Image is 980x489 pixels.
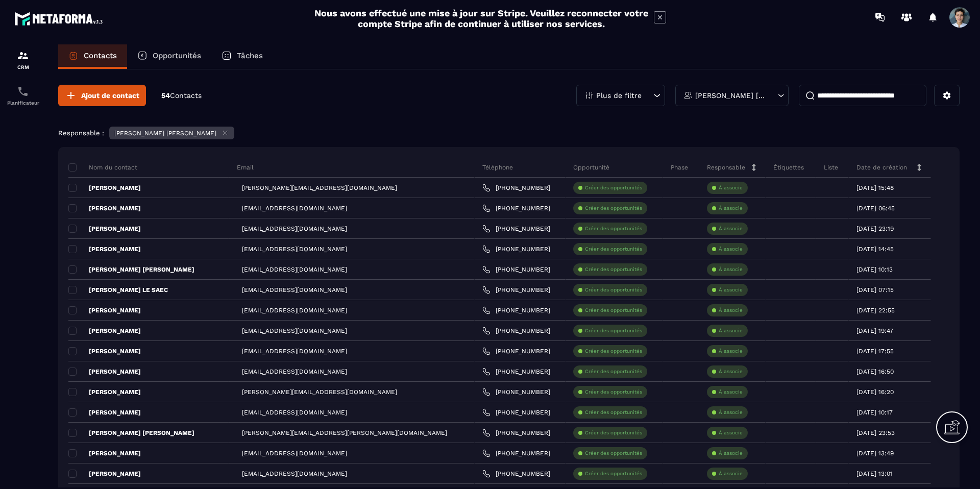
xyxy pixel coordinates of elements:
[719,184,743,191] p: À associe
[482,163,513,172] p: Téléphone
[68,347,141,355] p: [PERSON_NAME]
[482,429,550,437] a: [PHONE_NUMBER]
[237,163,254,172] p: Email
[573,163,609,172] p: Opportunité
[856,368,894,375] p: [DATE] 16:50
[58,44,127,69] a: Contacts
[17,85,29,97] img: scheduler
[3,42,43,78] a: formationformationCRM
[68,163,137,172] p: Nom du contact
[585,246,642,253] p: Créer des opportunités
[824,163,838,172] p: Liste
[596,92,642,99] p: Plus de filtre
[314,8,649,29] h2: Nous avons effectué une mise à jour sur Stripe. Veuillez reconnecter votre compte Stripe afin de ...
[3,78,43,113] a: schedulerschedulerPlanificateur
[671,163,688,172] p: Phase
[719,348,743,355] p: À associe
[585,184,642,191] p: Créer des opportunités
[68,306,141,314] p: [PERSON_NAME]
[585,266,642,273] p: Créer des opportunités
[68,184,141,192] p: [PERSON_NAME]
[3,100,43,106] p: Planificateur
[719,205,743,212] p: À associe
[585,286,642,294] p: Créer des opportunités
[482,245,550,253] a: [PHONE_NUMBER]
[482,286,550,294] a: [PHONE_NUMBER]
[114,130,216,137] p: [PERSON_NAME] [PERSON_NAME]
[585,205,642,212] p: Créer des opportunités
[773,163,804,172] p: Étiquettes
[585,409,642,416] p: Créer des opportunités
[482,327,550,335] a: [PHONE_NUMBER]
[68,225,141,233] p: [PERSON_NAME]
[585,470,642,477] p: Créer des opportunités
[719,225,743,232] p: À associe
[719,327,743,334] p: À associe
[856,409,893,416] p: [DATE] 10:17
[153,51,201,60] p: Opportunités
[3,64,43,70] p: CRM
[856,307,895,314] p: [DATE] 22:55
[719,388,743,396] p: À associe
[856,266,893,273] p: [DATE] 10:13
[68,429,194,437] p: [PERSON_NAME] [PERSON_NAME]
[707,163,745,172] p: Responsable
[482,388,550,396] a: [PHONE_NUMBER]
[482,449,550,457] a: [PHONE_NUMBER]
[58,85,146,106] button: Ajout de contact
[719,450,743,457] p: À associe
[719,286,743,294] p: À associe
[856,225,894,232] p: [DATE] 23:19
[719,409,743,416] p: À associe
[68,245,141,253] p: [PERSON_NAME]
[585,450,642,457] p: Créer des opportunités
[17,50,29,62] img: formation
[211,44,273,69] a: Tâches
[68,204,141,212] p: [PERSON_NAME]
[482,225,550,233] a: [PHONE_NUMBER]
[482,204,550,212] a: [PHONE_NUMBER]
[695,92,766,99] p: [PERSON_NAME] [PERSON_NAME]
[68,388,141,396] p: [PERSON_NAME]
[482,184,550,192] a: [PHONE_NUMBER]
[482,408,550,417] a: [PHONE_NUMBER]
[856,246,894,253] p: [DATE] 14:45
[68,470,141,478] p: [PERSON_NAME]
[585,348,642,355] p: Créer des opportunités
[856,327,893,334] p: [DATE] 19:47
[58,129,104,137] p: Responsable :
[68,368,141,376] p: [PERSON_NAME]
[719,307,743,314] p: À associe
[719,246,743,253] p: À associe
[482,306,550,314] a: [PHONE_NUMBER]
[161,91,202,101] p: 54
[585,307,642,314] p: Créer des opportunités
[856,163,907,172] p: Date de création
[68,408,141,417] p: [PERSON_NAME]
[482,368,550,376] a: [PHONE_NUMBER]
[585,225,642,232] p: Créer des opportunités
[719,470,743,477] p: À associe
[170,91,202,100] span: Contacts
[127,44,211,69] a: Opportunités
[68,286,168,294] p: [PERSON_NAME] LE SAEC
[81,90,139,101] span: Ajout de contact
[856,348,894,355] p: [DATE] 17:55
[482,347,550,355] a: [PHONE_NUMBER]
[856,450,894,457] p: [DATE] 13:49
[14,9,106,28] img: logo
[856,429,895,436] p: [DATE] 23:53
[719,368,743,375] p: À associe
[856,184,894,191] p: [DATE] 15:48
[719,266,743,273] p: À associe
[585,327,642,334] p: Créer des opportunités
[482,470,550,478] a: [PHONE_NUMBER]
[585,429,642,436] p: Créer des opportunités
[856,205,895,212] p: [DATE] 06:45
[84,51,117,60] p: Contacts
[68,327,141,335] p: [PERSON_NAME]
[856,286,894,294] p: [DATE] 07:15
[719,429,743,436] p: À associe
[585,388,642,396] p: Créer des opportunités
[482,265,550,274] a: [PHONE_NUMBER]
